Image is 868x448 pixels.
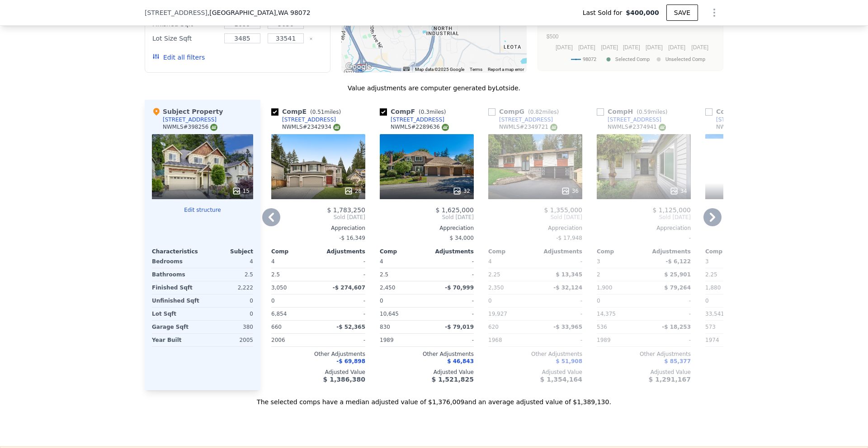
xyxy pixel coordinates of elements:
div: 0 [204,294,253,307]
div: NWMLS # 2349721 [499,123,557,131]
div: 380 [204,321,253,333]
text: $500 [547,33,559,40]
div: 1989 [380,334,425,346]
span: $ 13,345 [556,271,582,278]
img: NWMLS Logo [442,124,449,131]
div: 32 [453,187,470,196]
text: Selected Comp [615,56,650,62]
span: -$ 274,607 [333,285,365,291]
div: Adjustments [318,248,365,255]
div: - [537,308,582,320]
div: - [320,308,365,320]
a: Open this area in Google Maps (opens a new window) [344,61,373,73]
button: SAVE [666,5,698,21]
span: -$ 69,898 [336,358,365,364]
span: [STREET_ADDRESS] [145,8,208,17]
span: $ 1,386,380 [323,376,365,383]
div: Comp [380,248,427,255]
div: - [597,232,691,244]
span: $ 34,000 [450,235,474,241]
img: Google [344,61,373,73]
span: 830 [380,324,390,330]
div: - [320,334,365,346]
div: 2 [597,268,642,281]
span: 2,450 [380,285,395,291]
button: Keyboard shortcuts [403,67,410,71]
div: Lot Size Sqft [152,32,219,45]
div: - [646,334,691,346]
div: - [429,255,474,268]
span: ( miles) [415,109,449,115]
div: - [537,255,582,268]
div: - [429,268,474,281]
div: Subject Property [152,107,223,116]
span: 0.51 [312,109,325,115]
div: Other Adjustments [380,350,474,358]
div: Comp H [597,107,671,116]
span: 573 [705,324,716,330]
span: Last Sold for [583,8,626,17]
div: Comp F [380,107,450,116]
div: - [646,294,691,307]
div: Characteristics [152,248,203,255]
a: Report a map error [488,67,524,72]
div: Comp [705,248,752,255]
span: 14,375 [597,311,616,317]
div: - [646,308,691,320]
div: Finished Sqft [152,281,201,294]
div: Other Adjustments [488,350,582,358]
span: 0.3 [421,109,429,115]
div: 2.5 [380,268,425,281]
span: 0.59 [639,109,651,115]
span: -$ 79,019 [445,324,474,330]
div: Appreciation [488,224,582,232]
text: 98072 [583,56,596,62]
div: 2006 [271,334,316,346]
div: Unfinished Sqft [152,294,201,307]
span: $ 1,354,164 [540,376,582,383]
span: -$ 6,122 [666,258,691,265]
div: NWMLS # 2289636 [391,123,449,131]
span: Sold [DATE] [488,214,582,221]
text: [DATE] [623,44,640,51]
div: Adjusted Value [380,369,474,376]
span: , WA 98072 [276,9,310,16]
span: 0 [597,298,600,304]
div: 15 [232,187,250,196]
span: 620 [488,324,499,330]
div: Comp [488,248,535,255]
a: [STREET_ADDRESS] [705,116,770,123]
div: NWMLS # 2324180 [716,123,774,131]
span: -$ 33,965 [553,324,582,330]
div: [STREET_ADDRESS] [163,116,217,123]
div: NWMLS # 2374941 [608,123,666,131]
div: The selected comps have a median adjusted value of $1,376,009 and an average adjusted value of $1... [145,390,723,406]
div: 2.25 [488,268,533,281]
div: Comp I [705,107,777,116]
span: 1,900 [597,285,612,291]
div: 34 [670,187,687,196]
span: Sold [DATE] [271,214,365,221]
text: [DATE] [556,44,573,51]
div: 2.5 [271,268,316,281]
span: $ 79,264 [664,285,691,291]
div: [STREET_ADDRESS] [499,116,553,123]
span: 4 [488,258,492,265]
text: [DATE] [601,44,618,51]
div: [STREET_ADDRESS] [282,116,336,123]
text: Unselected Comp [665,56,705,62]
span: -$ 17,948 [556,235,582,241]
div: Appreciation [597,224,691,232]
div: Value adjustments are computer generated by Lotside . [145,84,723,93]
div: Adjustments [427,248,474,255]
span: 10,645 [380,311,399,317]
div: Appreciation [271,224,365,232]
div: Bedrooms [152,255,201,268]
span: 6,854 [271,311,287,317]
span: 3,050 [271,285,287,291]
div: [STREET_ADDRESS] [716,116,770,123]
span: Sold [DATE] [597,214,691,221]
span: ( miles) [633,109,671,115]
div: - [537,334,582,346]
div: 2005 [204,334,253,346]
